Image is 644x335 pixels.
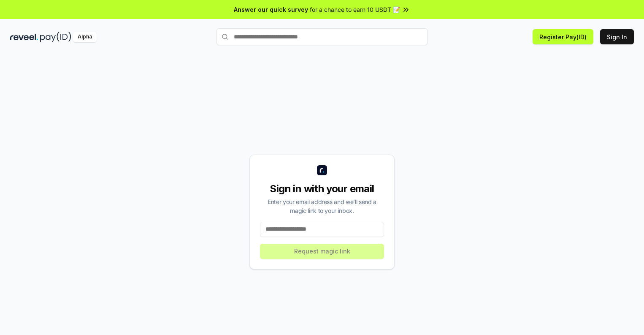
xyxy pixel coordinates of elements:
button: Register Pay(ID) [533,29,593,44]
div: Sign in with your email [260,182,384,196]
div: Alpha [73,32,97,42]
img: pay_id [40,32,71,42]
div: Enter your email address and we’ll send a magic link to your inbox. [260,197,384,215]
span: for a chance to earn 10 USDT 📝 [310,5,400,14]
button: Sign In [600,29,634,44]
img: reveel_dark [10,32,38,42]
img: logo_small [317,165,327,175]
span: Answer our quick survey [234,5,308,14]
